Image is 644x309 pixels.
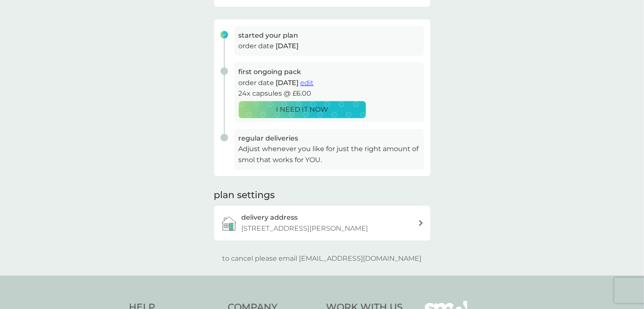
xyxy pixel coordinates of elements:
[301,79,314,87] span: edit
[239,88,420,99] p: 24x capsules @ £6.00
[276,104,328,115] p: I NEED IT NOW
[239,133,420,144] h3: regular deliveries
[276,79,299,87] span: [DATE]
[242,212,298,223] h3: delivery address
[214,189,275,202] h2: plan settings
[242,223,368,234] p: [STREET_ADDRESS][PERSON_NAME]
[276,42,299,50] span: [DATE]
[239,143,420,165] p: Adjust whenever you like for just the right amount of smol that works for YOU.
[239,77,420,88] p: order date
[301,77,314,88] button: edit
[239,101,366,118] button: I NEED IT NOW
[214,206,430,240] a: delivery address[STREET_ADDRESS][PERSON_NAME]
[239,41,420,52] p: order date
[239,66,420,77] h3: first ongoing pack
[223,253,422,264] p: to cancel please email [EMAIL_ADDRESS][DOMAIN_NAME]
[239,30,420,41] h3: started your plan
